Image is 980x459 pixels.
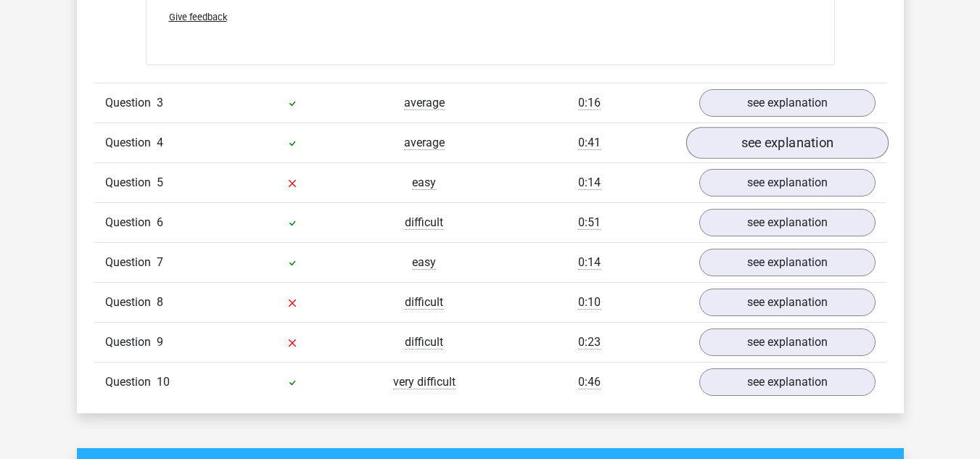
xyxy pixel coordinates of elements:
a: see explanation [699,209,876,236]
span: 4 [157,136,163,149]
span: Give feedback [169,12,227,22]
span: easy [412,175,436,190]
span: 0:16 [578,96,601,110]
span: 0:51 [578,215,601,230]
span: difficult [405,215,443,230]
span: 7 [157,255,163,269]
span: Question [105,294,157,311]
a: see explanation [699,249,876,276]
span: Question [105,254,157,271]
span: average [404,136,445,150]
span: Question [105,134,157,152]
a: see explanation [699,328,876,356]
span: 0:10 [578,295,601,310]
span: easy [412,255,436,270]
span: 0:23 [578,335,601,350]
a: see explanation [685,127,888,159]
a: see explanation [699,169,876,197]
span: 0:41 [578,136,601,150]
span: 8 [157,295,163,309]
span: difficult [405,335,443,350]
span: Question [105,373,157,391]
span: 0:46 [578,375,601,389]
span: 9 [157,335,163,349]
span: 3 [157,96,163,109]
span: 5 [157,175,163,189]
a: see explanation [699,368,876,396]
span: Question [105,334,157,351]
a: see explanation [699,289,876,316]
span: average [404,96,445,110]
span: 10 [157,375,170,389]
span: Question [105,94,157,112]
span: 0:14 [578,255,601,270]
a: see explanation [699,89,876,117]
span: Question [105,214,157,231]
span: very difficult [393,375,456,389]
span: Question [105,174,157,191]
span: difficult [405,295,443,310]
span: 6 [157,215,163,229]
span: 0:14 [578,175,601,190]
